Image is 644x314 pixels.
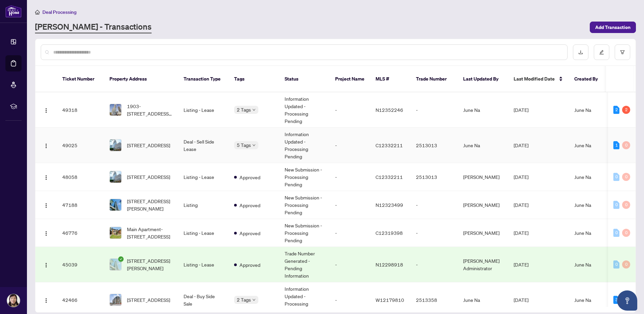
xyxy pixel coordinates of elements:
span: Last Modified Date [514,75,555,83]
img: Logo [43,203,49,208]
td: - [330,219,370,247]
div: 2 [613,106,619,114]
span: Approved [239,261,260,269]
button: filter [615,44,630,60]
td: New Submission - Processing Pending [279,191,330,219]
span: 2 Tags [237,106,251,114]
span: Deal Processing [42,9,76,15]
td: Listing - Lease [178,247,229,282]
span: down [252,298,256,302]
th: Property Address [104,66,178,92]
span: [DATE] [514,261,528,268]
td: - [330,163,370,191]
th: Trade Number [411,66,458,92]
th: Created By [569,66,609,92]
span: [DATE] [514,142,528,148]
img: thumbnail-img [110,199,121,211]
span: [STREET_ADDRESS][PERSON_NAME] [127,257,173,272]
div: 0 [622,260,630,269]
span: [DATE] [514,230,528,236]
td: Listing - Lease [178,163,229,191]
img: Logo [43,298,49,303]
td: Listing - Lease [178,92,229,128]
td: Listing [178,191,229,219]
td: New Submission - Processing Pending [279,163,330,191]
img: logo [5,5,22,18]
td: - [411,219,458,247]
th: Last Updated By [458,66,508,92]
th: Status [279,66,330,92]
img: thumbnail-img [110,139,121,151]
td: [PERSON_NAME] Administrator [458,247,508,282]
div: 0 [613,173,619,181]
img: thumbnail-img [110,227,121,239]
button: Logo [41,104,52,115]
span: 5 Tags [237,141,251,149]
img: thumbnail-img [110,171,121,183]
th: Last Modified Date [508,66,569,92]
span: [STREET_ADDRESS] [127,296,170,304]
span: edit [599,50,604,55]
img: Logo [43,231,49,236]
td: Information Updated - Processing Pending [279,128,330,163]
span: [DATE] [514,297,528,303]
div: 0 [613,229,619,237]
span: [STREET_ADDRESS][PERSON_NAME] [127,197,173,212]
span: N12323499 [376,202,403,208]
img: Logo [43,143,49,149]
td: 45039 [57,247,104,282]
span: down [252,144,256,147]
th: MLS # [370,66,411,92]
button: Logo [41,294,52,305]
span: C12332211 [376,142,403,148]
th: Ticket Number [57,66,104,92]
span: 1903-[STREET_ADDRESS][PERSON_NAME] [127,102,173,117]
img: thumbnail-img [110,294,121,306]
span: home [35,10,40,14]
button: Logo [41,227,52,238]
span: filter [620,50,625,55]
span: June Na [574,202,591,208]
span: [STREET_ADDRESS] [127,173,170,181]
button: Logo [41,171,52,182]
span: June Na [574,297,591,303]
img: Profile Icon [7,294,20,307]
span: down [252,108,256,112]
span: Add Transaction [595,22,631,33]
td: 49025 [57,128,104,163]
td: 47188 [57,191,104,219]
span: June Na [574,261,591,268]
button: edit [594,44,609,60]
button: Logo [41,199,52,210]
span: download [578,50,583,55]
div: 0 [622,173,630,181]
td: - [330,128,370,163]
span: June Na [574,142,591,148]
span: C12319398 [376,230,403,236]
button: Add Transaction [590,22,636,33]
span: Approved [239,201,260,209]
td: 46776 [57,219,104,247]
span: W12179810 [376,297,404,303]
td: 48058 [57,163,104,191]
img: thumbnail-img [110,104,121,116]
div: 2 [622,106,630,114]
td: June Na [458,92,508,128]
span: 2 Tags [237,296,251,304]
span: June Na [574,107,591,113]
span: [STREET_ADDRESS] [127,142,170,149]
span: Approved [239,174,260,181]
span: check-circle [118,256,124,262]
button: Logo [41,140,52,151]
th: Transaction Type [178,66,229,92]
span: Main Apartment-[STREET_ADDRESS] [127,225,173,240]
td: - [411,247,458,282]
button: Logo [41,259,52,270]
div: 0 [622,229,630,237]
td: - [330,247,370,282]
span: [DATE] [514,202,528,208]
div: 1 [613,141,619,149]
td: - [411,92,458,128]
td: [PERSON_NAME] [458,219,508,247]
div: 0 [613,201,619,209]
